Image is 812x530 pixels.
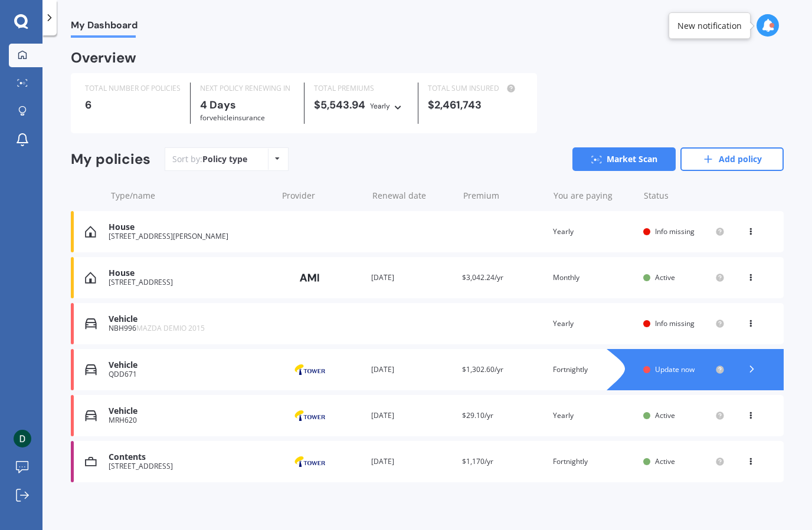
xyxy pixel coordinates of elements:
[109,370,271,378] div: QDD671
[202,153,247,165] div: Policy type
[280,404,339,427] img: Tower
[371,272,453,284] div: [DATE]
[85,456,97,468] img: Contents
[71,19,137,35] span: My Dashboard
[655,364,695,374] span: Update now
[85,83,181,94] div: TOTAL NUMBER OF POLICIES
[462,456,493,466] span: $1,170/yr
[282,190,363,202] div: Provider
[109,268,271,278] div: House
[462,410,493,420] span: $29.10/yr
[200,113,265,123] span: for Vehicle insurance
[553,364,634,376] div: Fortnightly
[136,323,205,333] span: MAZDA DEMIO 2015
[655,272,675,282] span: Active
[314,83,408,94] div: TOTAL PREMIUMS
[372,190,453,202] div: Renewal date
[314,99,408,112] div: $5,543.94
[85,318,97,330] img: Vehicle
[109,452,271,462] div: Contents
[71,151,150,168] div: My policies
[655,226,695,236] span: Info missing
[85,364,97,376] img: Vehicle
[109,324,271,333] div: NBH996
[280,358,339,381] img: Tower
[85,272,96,284] img: House
[554,190,634,202] div: You are paying
[172,153,247,165] div: Sort by:
[463,190,544,202] div: Premium
[553,410,634,422] div: Yearly
[371,364,453,376] div: [DATE]
[553,318,634,330] div: Yearly
[462,364,503,374] span: $1,302.60/yr
[280,450,339,473] img: Tower
[553,272,634,284] div: Monthly
[109,222,271,232] div: House
[553,226,634,238] div: Yearly
[14,430,31,447] img: photo.jpg
[371,410,453,422] div: [DATE]
[109,360,271,370] div: Vehicle
[644,190,725,202] div: Status
[200,98,236,112] b: 4 Days
[655,410,675,420] span: Active
[428,83,522,94] div: TOTAL SUM INSURED
[85,99,181,111] div: 6
[280,266,339,289] img: AMI
[655,318,695,328] span: Info missing
[572,147,676,171] a: Market Scan
[428,99,522,111] div: $2,461,743
[109,416,271,424] div: MRH620
[109,314,271,324] div: Vehicle
[655,456,675,466] span: Active
[85,226,96,238] img: House
[85,410,97,422] img: Vehicle
[111,190,273,202] div: Type/name
[370,100,390,112] div: Yearly
[71,52,136,64] div: Overview
[462,272,503,282] span: $3,042.24/yr
[109,278,271,287] div: [STREET_ADDRESS]
[109,232,271,241] div: [STREET_ADDRESS][PERSON_NAME]
[677,20,742,32] div: New notification
[680,147,784,171] a: Add policy
[371,456,453,468] div: [DATE]
[109,462,271,470] div: [STREET_ADDRESS]
[553,456,634,468] div: Fortnightly
[200,83,294,94] div: NEXT POLICY RENEWING IN
[109,406,271,416] div: Vehicle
